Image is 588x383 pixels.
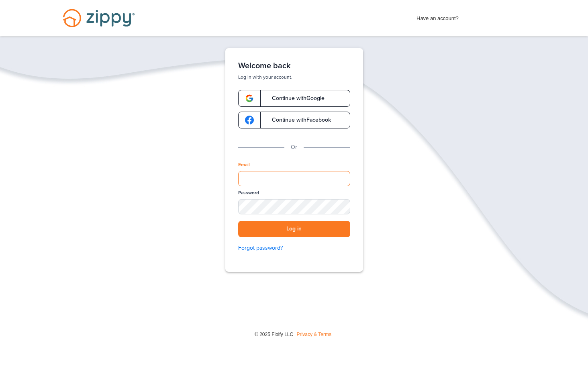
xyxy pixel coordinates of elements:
[238,161,250,168] label: Email
[238,221,350,237] button: Log in
[416,10,459,23] span: Have an account?
[238,189,259,196] label: Password
[245,116,254,124] img: google-logo
[238,74,350,80] p: Log in with your account.
[238,244,350,253] a: Forgot password?
[238,61,350,71] h1: Welcome back
[255,332,293,337] span: © 2025 Floify LLC
[264,117,331,123] span: Continue with Facebook
[245,94,254,103] img: google-logo
[291,143,297,152] p: Or
[238,112,350,128] a: google-logoContinue withFacebook
[238,199,350,214] input: Password
[238,171,350,186] input: Email
[238,90,350,107] a: google-logoContinue withGoogle
[264,96,325,101] span: Continue with Google
[297,332,331,337] a: Privacy & Terms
